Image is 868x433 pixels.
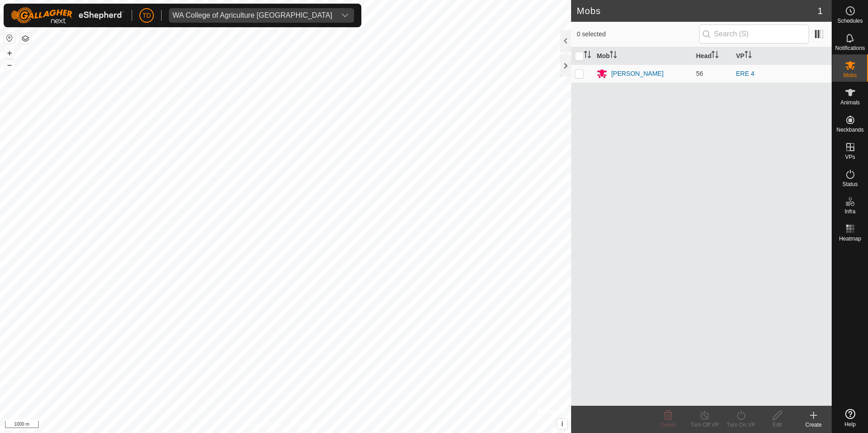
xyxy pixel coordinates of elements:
p-sorticon: Activate to sort [584,52,591,59]
h2: Mobs [577,5,817,16]
button: i [557,419,567,429]
span: Infra [844,209,855,214]
span: Schedules [837,18,863,24]
span: Mobs [843,73,857,78]
div: dropdown trigger [336,8,354,23]
span: 1 [818,4,823,18]
span: Delete [661,422,676,428]
button: + [4,48,15,59]
span: Neckbands [836,127,863,133]
p-sorticon: Activate to sort [711,52,719,59]
p-sorticon: Activate to sort [745,52,752,59]
div: WA College of Agriculture [GEOGRAPHIC_DATA] [173,12,332,19]
span: Animals [840,100,860,105]
input: Search (S) [699,25,809,44]
a: ERE 4 [736,70,754,77]
span: Heatmap [839,236,861,241]
th: VP [732,47,832,65]
span: i [561,420,563,428]
span: 0 selected [577,30,699,39]
div: Create [795,421,832,429]
a: Contact Us [295,421,321,429]
div: Turn On VP [723,421,759,429]
span: TD [143,11,151,20]
span: Notifications [835,45,865,51]
span: Status [842,182,858,187]
img: Gallagher Logo [11,7,124,24]
button: Reset Map [4,33,15,44]
span: WA College of Agriculture Denmark [169,8,336,23]
span: 56 [696,70,703,77]
a: Privacy Policy [250,421,284,429]
p-sorticon: Activate to sort [610,52,617,59]
button: – [4,59,15,70]
th: Head [692,47,732,65]
a: Help [832,405,868,431]
div: [PERSON_NAME] [611,69,663,79]
span: Help [844,422,856,427]
div: Edit [759,421,795,429]
div: Turn Off VP [686,421,723,429]
th: Mob [593,47,692,65]
span: VPs [845,154,855,160]
button: Map Layers [20,33,31,44]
